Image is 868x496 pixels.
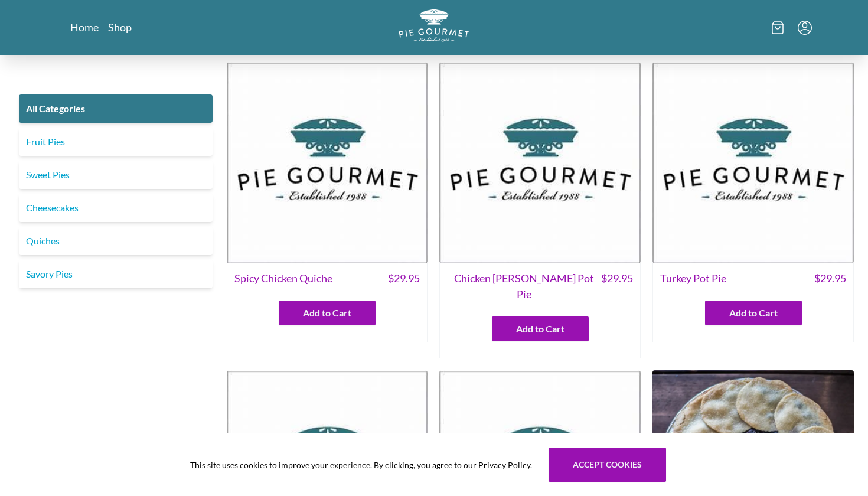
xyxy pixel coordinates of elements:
[19,94,213,123] a: All Categories
[19,260,213,288] a: Savory Pies
[601,270,633,302] span: $ 29.95
[19,227,213,255] a: Quiches
[19,194,213,222] a: Cheesecakes
[19,161,213,189] a: Sweet Pies
[439,62,641,263] img: Chicken Curry Pot Pie
[549,448,666,482] button: Accept cookies
[814,270,846,286] span: $ 29.95
[660,270,726,286] span: Turkey Pot Pie
[70,20,99,34] a: Home
[729,306,778,320] span: Add to Cart
[279,301,376,325] button: Add to Cart
[190,459,532,471] span: This site uses cookies to improve your experience. By clicking, you agree to our Privacy Policy.
[705,301,802,325] button: Add to Cart
[516,322,564,336] span: Add to Cart
[798,21,812,35] button: Menu
[303,306,351,320] span: Add to Cart
[19,128,213,156] a: Fruit Pies
[399,9,469,45] a: Logo
[388,270,420,286] span: $ 29.95
[108,20,132,34] a: Shop
[399,9,469,42] img: logo
[492,316,589,341] button: Add to Cart
[652,62,854,263] img: Turkey Pot Pie
[234,270,332,286] span: Spicy Chicken Quiche
[227,62,428,263] img: Spicy Chicken Quiche
[447,270,601,302] span: Chicken [PERSON_NAME] Pot Pie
